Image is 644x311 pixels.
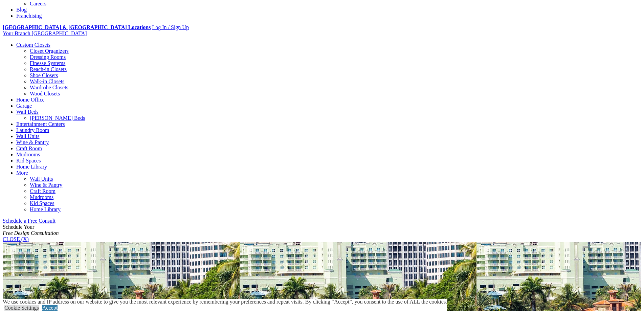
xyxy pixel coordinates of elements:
a: Wall Units [16,133,39,139]
a: Reach-in Closets [30,66,67,72]
a: Wood Closets [30,91,60,96]
span: [GEOGRAPHIC_DATA] [31,30,87,36]
a: Craft Room [30,188,55,194]
div: We use cookies and IP address on our website to give you the most relevant experience by remember... [3,299,447,305]
a: Kid Spaces [30,200,54,206]
a: Mudrooms [16,152,40,157]
em: Free Design Consultation [3,230,59,236]
a: [GEOGRAPHIC_DATA] & [GEOGRAPHIC_DATA] Locations [3,24,151,30]
a: Wine & Pantry [16,139,49,145]
a: Careers [30,1,46,6]
a: Kid Spaces [16,158,41,163]
a: Home Library [30,206,61,212]
a: Cookie Settings [4,305,39,311]
a: Home Office [16,97,45,103]
a: Wardrobe Closets [30,85,68,90]
a: Shoe Closets [30,72,58,78]
a: Custom Closets [16,42,50,48]
a: Dressing Rooms [30,54,66,60]
a: Home Library [16,164,47,170]
a: Log In / Sign Up [152,24,188,30]
a: More menu text will display only on big screen [16,170,28,176]
a: Walk-in Closets [30,79,64,84]
a: Entertainment Centers [16,121,65,127]
a: Laundry Room [16,127,49,133]
a: Wall Beds [16,109,39,115]
a: Wall Units [30,176,53,182]
a: Accept [42,305,58,311]
a: Schedule a Free Consult (opens a dropdown menu) [3,218,55,224]
span: Schedule Your [3,224,59,236]
a: Franchising [16,13,42,19]
a: [PERSON_NAME] Beds [30,115,85,121]
a: CLOSE (X) [3,236,29,242]
a: Your Branch [GEOGRAPHIC_DATA] [3,30,87,36]
a: Blog [16,7,27,13]
a: Wine & Pantry [30,182,62,188]
a: Mudrooms [30,194,53,200]
a: Craft Room [16,146,42,151]
span: Your Branch [3,30,30,36]
a: Finesse Systems [30,60,65,66]
a: Garage [16,103,32,109]
a: Closet Organizers [30,48,69,54]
